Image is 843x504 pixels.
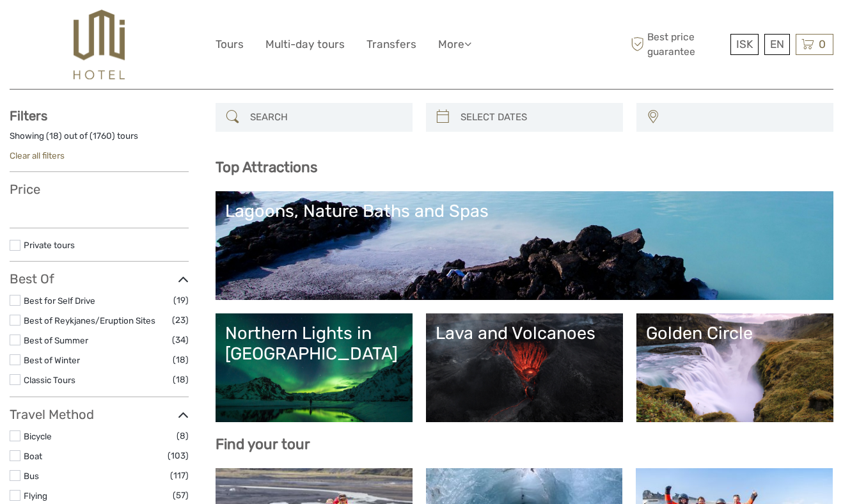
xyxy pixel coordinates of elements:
[455,106,617,129] input: SELECT DATES
[225,201,824,290] a: Lagoons, Nature Baths and Spas
[10,182,189,197] h3: Price
[93,130,112,142] label: 1760
[74,10,124,79] img: 526-1e775aa5-7374-4589-9d7e-5793fb20bdfc_logo_big.jpg
[265,35,345,54] a: Multi-day tours
[736,38,753,51] span: ISK
[24,355,80,365] a: Best of Winter
[172,313,189,327] span: (23)
[24,471,39,481] a: Bus
[817,38,828,51] span: 0
[24,375,75,385] a: Classic Tours
[170,468,189,483] span: (117)
[646,323,824,413] a: Golden Circle
[168,448,189,463] span: (103)
[366,35,416,54] a: Transfers
[438,35,471,54] a: More
[245,106,406,129] input: SEARCH
[177,429,189,443] span: (8)
[225,201,824,221] div: Lagoons, Nature Baths and Spas
[49,130,59,142] label: 18
[764,34,790,55] div: EN
[436,323,613,413] a: Lava and Volcanoes
[216,436,310,453] b: Find your tour
[173,372,189,387] span: (18)
[24,431,52,441] a: Bicycle
[24,491,47,501] a: Flying
[24,315,155,326] a: Best of Reykjanes/Eruption Sites
[173,293,189,308] span: (19)
[10,130,189,150] div: Showing ( ) out of ( ) tours
[10,271,189,287] h3: Best Of
[10,407,189,422] h3: Travel Method
[10,108,47,123] strong: Filters
[646,323,824,343] div: Golden Circle
[627,30,727,58] span: Best price guarantee
[24,240,75,250] a: Private tours
[225,323,403,365] div: Northern Lights in [GEOGRAPHIC_DATA]
[172,333,189,347] span: (34)
[436,323,613,343] div: Lava and Volcanoes
[24,295,95,306] a: Best for Self Drive
[10,150,65,161] a: Clear all filters
[216,35,244,54] a: Tours
[24,451,42,461] a: Boat
[225,323,403,413] a: Northern Lights in [GEOGRAPHIC_DATA]
[173,352,189,367] span: (18)
[173,488,189,503] span: (57)
[216,159,317,176] b: Top Attractions
[24,335,88,345] a: Best of Summer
